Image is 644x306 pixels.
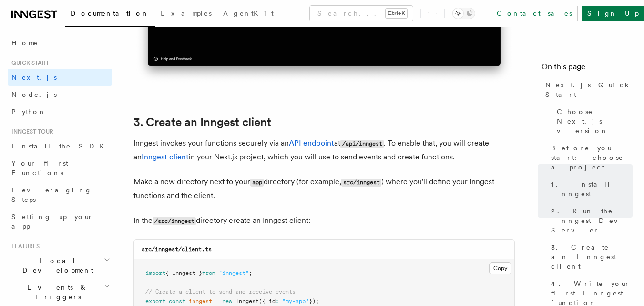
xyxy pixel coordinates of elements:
[8,283,104,302] span: Events & Triggers
[145,298,165,305] span: export
[8,137,112,155] a: Install the SDK
[189,298,212,305] span: inngest
[153,217,196,225] code: /src/inngest
[259,298,276,305] span: ({ id
[282,298,309,305] span: "my-app"
[133,214,515,228] p: In the directory create an Inngest client:
[276,298,279,305] span: :
[8,155,112,181] a: Your first Functions
[145,270,165,276] span: import
[142,246,212,253] code: src/inngest/client.ts
[545,80,633,99] span: Next.js Quick Start
[169,298,185,305] span: const
[133,137,515,164] p: Inngest invokes your functions securely via an at . To enable that, you will create an in your Ne...
[8,128,53,136] span: Inngest tour
[161,10,212,17] span: Examples
[8,103,112,120] a: Python
[8,181,112,208] a: Leveraging Steps
[222,298,232,305] span: new
[215,298,219,305] span: =
[133,116,271,129] a: 3. Create an Inngest client
[249,270,252,276] span: ;
[547,139,633,176] a: Before you start: choose a project
[551,206,633,235] span: 2. Run the Inngest Dev Server
[341,179,381,187] code: src/inngest
[223,10,274,17] span: AgentKit
[202,270,215,276] span: from
[11,213,93,230] span: Setting up your app
[133,175,515,202] p: Make a new directory next to your directory (for example, ) where you'll define your Inngest func...
[340,140,384,148] code: /api/inngest
[491,6,578,21] a: Contact sales
[142,152,189,161] a: Inngest client
[8,256,104,275] span: Local Development
[155,3,217,26] a: Examples
[452,8,475,19] button: Toggle dark mode
[8,208,112,235] a: Setting up your app
[553,103,633,139] a: Choose Next.js version
[11,74,57,81] span: Next.js
[11,142,110,150] span: Install the SDK
[11,91,57,98] span: Node.js
[145,288,296,295] span: // Create a client to send and receive events
[542,61,633,76] h4: On this page
[8,243,40,250] span: Features
[8,69,112,86] a: Next.js
[386,9,407,18] kbd: Ctrl+K
[11,108,46,116] span: Python
[289,138,334,148] a: API endpoint
[8,86,112,103] a: Node.js
[551,243,633,271] span: 3. Create an Inngest client
[219,270,249,276] span: "inngest"
[557,107,633,136] span: Choose Next.js version
[8,279,112,306] button: Events & Triggers
[489,262,511,274] button: Copy
[8,59,49,67] span: Quick start
[309,298,319,305] span: });
[71,10,149,17] span: Documentation
[235,298,259,305] span: Inngest
[551,143,633,172] span: Before you start: choose a project
[547,239,633,275] a: 3. Create an Inngest client
[217,3,279,26] a: AgentKit
[542,76,633,103] a: Next.js Quick Start
[250,179,264,187] code: app
[165,270,202,276] span: { Inngest }
[8,252,112,279] button: Local Development
[551,179,633,199] span: 1. Install Inngest
[547,176,633,202] a: 1. Install Inngest
[11,38,38,48] span: Home
[547,202,633,239] a: 2. Run the Inngest Dev Server
[310,6,413,21] button: Search...Ctrl+K
[8,34,112,52] a: Home
[11,186,92,203] span: Leveraging Steps
[11,159,68,177] span: Your first Functions
[65,3,155,27] a: Documentation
